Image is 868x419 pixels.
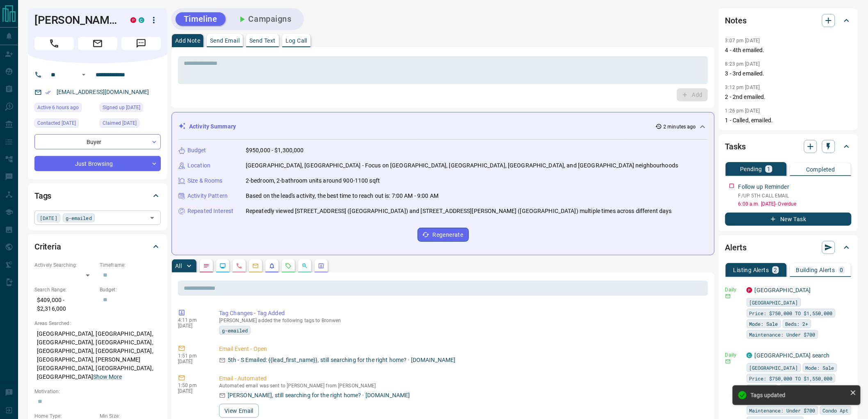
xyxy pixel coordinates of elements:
[774,267,777,273] p: 2
[725,46,852,55] p: 4 - 4th emailed.
[34,156,161,171] div: Just Browsing
[34,103,96,114] div: Sun Oct 12 2025
[767,166,770,172] p: 1
[806,364,834,372] span: Mode: Sale
[219,345,705,353] p: Email Event - Open
[100,103,161,114] div: Tue Sep 30 2025
[103,103,140,112] span: Signed up [DATE]
[219,318,705,323] p: [PERSON_NAME] added the following tags to Bronwen
[34,327,161,384] p: [GEOGRAPHIC_DATA], [GEOGRAPHIC_DATA], [GEOGRAPHIC_DATA], [GEOGRAPHIC_DATA], [GEOGRAPHIC_DATA], [G...
[236,263,242,269] svg: Calls
[725,359,731,364] svg: Email
[302,263,308,269] svg: Opportunities
[725,213,852,226] button: New Task
[187,207,233,215] p: Repeated Interest
[229,12,300,26] button: Campaigns
[246,207,672,215] p: Repeatedly viewed [STREET_ADDRESS] ([GEOGRAPHIC_DATA]) and [STREET_ADDRESS][PERSON_NAME] ([GEOGRA...
[34,388,161,395] p: Motivation:
[725,137,852,156] div: Tasks
[78,37,117,50] span: Email
[725,238,852,257] div: Alerts
[79,70,89,80] button: Open
[100,119,161,130] div: Tue Sep 30 2025
[139,17,144,23] div: condos.ca
[725,11,852,30] div: Notes
[34,189,51,202] h2: Tags
[178,388,207,394] p: [DATE]
[178,353,207,359] p: 1:51 pm
[664,123,696,131] p: 2 minutes ago
[146,212,158,224] button: Open
[733,267,769,273] p: Listing Alerts
[738,183,789,191] p: Follow up Reminder
[130,17,136,23] div: property.ca
[246,192,439,200] p: Based on the lead's activity, the best time to reach out is: 7:00 AM - 9:00 AM
[219,263,226,269] svg: Lead Browsing Activity
[34,119,96,130] div: Tue Sep 30 2025
[725,293,731,299] svg: Email
[187,176,223,185] p: Size & Rooms
[796,267,835,273] p: Building Alerts
[219,383,705,389] p: Automated email was sent to [PERSON_NAME] from [PERSON_NAME]
[175,263,182,269] p: All
[749,364,798,372] span: [GEOGRAPHIC_DATA]
[34,240,61,253] h2: Criteria
[725,38,760,44] p: 3:07 pm [DATE]
[203,263,210,269] svg: Notes
[187,146,206,155] p: Budget
[34,186,161,206] div: Tags
[286,38,307,44] p: Log Call
[37,119,76,127] span: Contacted [DATE]
[318,263,324,269] svg: Agent Actions
[252,263,259,269] svg: Emails
[725,93,852,101] p: 2 - 2nd emailed.
[246,176,380,185] p: 2-bedroom, 2-bathroom units around 900-1100 sqft
[747,287,752,293] div: property.ca
[178,323,207,329] p: [DATE]
[228,391,410,400] p: [PERSON_NAME], still searching for the right home? · [DOMAIN_NAME]
[738,192,852,199] p: F/UP 5TH CALL EMAIL
[269,263,275,269] svg: Listing Alerts
[749,374,833,382] span: Price: $750,000 TO $1,550,000
[93,373,122,381] button: Show More
[749,330,815,339] span: Maintenance: Under $700
[725,286,742,293] p: Daily
[187,161,210,170] p: Location
[755,352,830,359] a: [GEOGRAPHIC_DATA] search
[725,116,852,125] p: 1 - Called, emailed.
[178,119,708,134] div: Activity Summary2 minutes ago
[34,286,96,293] p: Search Range:
[747,353,752,358] div: condos.ca
[749,309,833,317] span: Price: $750,000 TO $1,550,000
[755,287,811,293] a: [GEOGRAPHIC_DATA]
[749,320,778,328] span: Mode: Sale
[103,119,137,127] span: Claimed [DATE]
[725,14,747,27] h2: Notes
[210,38,240,44] p: Send Email
[40,214,57,222] span: [DATE]
[418,228,469,242] button: Regenerate
[840,267,843,273] p: 0
[725,85,760,90] p: 3:12 pm [DATE]
[285,263,292,269] svg: Requests
[806,167,835,172] p: Completed
[34,14,118,27] h1: [PERSON_NAME]
[751,392,847,398] div: Tags updated
[249,38,276,44] p: Send Text
[219,309,705,318] p: Tag Changes - Tag Added
[34,261,96,269] p: Actively Searching:
[187,192,228,200] p: Activity Pattern
[34,37,74,50] span: Call
[175,38,200,44] p: Add Note
[725,351,742,359] p: Daily
[725,241,747,254] h2: Alerts
[219,374,705,383] p: Email - Automated
[176,12,226,26] button: Timeline
[219,404,259,418] button: View Email
[178,359,207,364] p: [DATE]
[34,134,161,149] div: Buyer
[37,103,79,112] span: Active 6 hours ago
[66,214,92,222] span: g-emailed
[725,108,760,114] p: 1:26 pm [DATE]
[228,356,456,364] p: 5th - S Emailed: {{lead_first_name}}, still searching for the right home? · [DOMAIN_NAME]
